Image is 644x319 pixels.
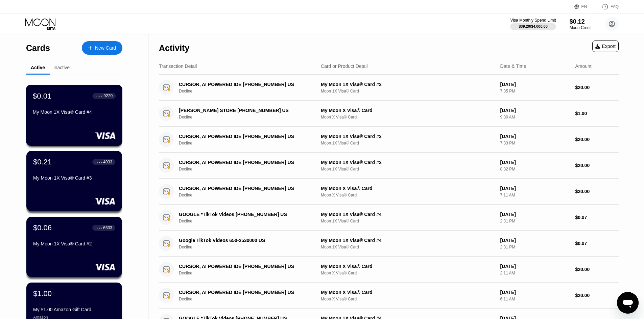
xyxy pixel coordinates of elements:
div: [PERSON_NAME] STORE [PHONE_NUMBER] USDeclineMy Moon X Visa® CardMoon X Visa® Card[DATE]9:30 AM$1.00 [159,101,619,127]
div: Active [31,65,45,70]
div: CURSOR, AI POWERED IDE [PHONE_NUMBER] USDeclineMy Moon X Visa® CardMoon X Visa® Card[DATE]6:11 AM... [159,283,619,309]
div: 9220 [103,94,113,98]
div: Decline [179,245,320,249]
div: My Moon 1X Visa® Card #2 [321,82,495,87]
div: My Moon 1X Visa® Card #3 [33,175,115,181]
div: Moon X Visa® Card [321,271,495,275]
div: $1.00 [33,289,52,298]
div: CURSOR, AI POWERED IDE [PHONE_NUMBER] US [179,160,310,165]
div: My Moon 1X Visa® Card #4 [321,238,495,243]
div: Inactive [53,65,70,70]
div: 2:31 PM [500,219,570,223]
div: ● ● ● ● [96,95,102,97]
div: $0.21● ● ● ●4033My Moon 1X Visa® Card #3 [26,151,122,211]
div: Moon 1X Visa® Card [321,89,495,94]
div: $20.00 [575,163,619,168]
div: $0.06● ● ● ●6533My Moon 1X Visa® Card #2 [26,217,122,277]
div: CURSOR, AI POWERED IDE [PHONE_NUMBER] USDeclineMy Moon X Visa® CardMoon X Visa® Card[DATE]2:11 AM... [159,257,619,283]
div: My Moon 1X Visa® Card #2 [33,241,115,246]
div: EN [574,3,595,10]
div: $39.20 / $4,000.00 [519,24,548,28]
div: Decline [179,89,320,94]
div: Google TikTok Videos 650-2530000 US [179,238,310,243]
iframe: Button to launch messaging window [617,292,639,314]
div: 8:32 PM [500,167,570,171]
div: ● ● ● ● [95,161,102,163]
div: New Card [82,41,122,55]
div: Card or Product Detail [321,63,368,69]
div: [DATE] [500,134,570,139]
div: [DATE] [500,82,570,87]
div: 7:11 AM [500,193,570,197]
div: Decline [179,297,320,301]
div: Moon 1X Visa® Card [321,141,495,145]
div: My Moon 1X Visa® Card #2 [321,160,495,165]
div: 6:11 AM [500,297,570,301]
div: Decline [179,167,320,171]
div: 2:11 AM [500,271,570,275]
div: GOOGLE *TikTok Videos [PHONE_NUMBER] USDeclineMy Moon 1X Visa® Card #4Moon 1X Visa® Card[DATE]2:3... [159,205,619,231]
div: Moon Credit [570,25,592,30]
div: $1.00 [575,111,619,116]
div: CURSOR, AI POWERED IDE [PHONE_NUMBER] US [179,82,310,87]
div: $0.21 [33,158,52,166]
div: My $1.00 Amazon Gift Card [33,307,115,312]
div: EN [581,4,587,9]
div: [DATE] [500,160,570,165]
div: Decline [179,193,320,197]
div: [DATE] [500,264,570,269]
div: Decline [179,115,320,119]
div: Export [592,41,619,52]
div: 4033 [103,160,112,164]
div: $20.00 [575,137,619,142]
div: Activity [159,43,189,53]
div: Moon 1X Visa® Card [321,219,495,223]
div: $0.01 [33,91,52,100]
div: Moon 1X Visa® Card [321,245,495,249]
div: $20.00 [575,189,619,194]
div: $0.06 [33,223,52,232]
div: $20.00 [575,293,619,298]
div: CURSOR, AI POWERED IDE [PHONE_NUMBER] USDeclineMy Moon X Visa® CardMoon X Visa® Card[DATE]7:11 AM... [159,179,619,205]
div: [DATE] [500,290,570,295]
div: $0.12 [570,18,592,25]
div: Decline [179,141,320,145]
div: Google TikTok Videos 650-2530000 USDeclineMy Moon 1X Visa® Card #4Moon 1X Visa® Card[DATE]2:31 PM... [159,231,619,257]
div: Moon X Visa® Card [321,115,495,119]
div: CURSOR, AI POWERED IDE [PHONE_NUMBER] USDeclineMy Moon 1X Visa® Card #2Moon 1X Visa® Card[DATE]7:... [159,127,619,153]
div: $0.12Moon Credit [570,18,592,30]
div: My Moon X Visa® Card [321,264,495,269]
div: CURSOR, AI POWERED IDE [PHONE_NUMBER] US [179,264,310,269]
div: My Moon X Visa® Card [321,290,495,295]
div: [DATE] [500,238,570,243]
div: Moon X Visa® Card [321,297,495,301]
div: 7:35 PM [500,89,570,94]
div: 2:31 PM [500,245,570,249]
div: FAQ [595,3,619,10]
div: My Moon 1X Visa® Card #4 [321,212,495,217]
div: $20.00 [575,267,619,272]
div: CURSOR, AI POWERED IDE [PHONE_NUMBER] USDeclineMy Moon 1X Visa® Card #2Moon 1X Visa® Card[DATE]8:... [159,153,619,179]
div: Moon 1X Visa® Card [321,167,495,171]
div: ● ● ● ● [95,227,102,229]
div: $0.07 [575,215,619,220]
div: My Moon X Visa® Card [321,108,495,113]
div: $20.00 [575,85,619,90]
div: New Card [95,45,116,51]
div: CURSOR, AI POWERED IDE [PHONE_NUMBER] USDeclineMy Moon 1X Visa® Card #2Moon 1X Visa® Card[DATE]7:... [159,75,619,101]
div: [DATE] [500,108,570,113]
div: My Moon X Visa® Card [321,186,495,191]
div: Date & Time [500,63,526,69]
div: Decline [179,271,320,275]
div: 6533 [103,225,112,230]
div: CURSOR, AI POWERED IDE [PHONE_NUMBER] US [179,290,310,295]
div: Visa Monthly Spend Limit$39.20/$4,000.00 [510,18,556,30]
div: Moon X Visa® Card [321,193,495,197]
div: 9:30 AM [500,115,570,119]
div: Amount [575,63,591,69]
div: Visa Monthly Spend Limit [510,18,556,23]
div: My Moon 1X Visa® Card #2 [321,134,495,139]
div: [PERSON_NAME] STORE [PHONE_NUMBER] US [179,108,310,113]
